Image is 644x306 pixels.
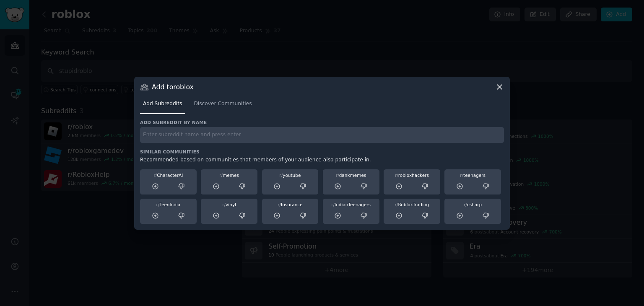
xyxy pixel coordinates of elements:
[194,100,252,108] span: Discover Communities
[331,202,335,207] span: r/
[143,172,194,178] div: CharacterAI
[326,202,377,207] div: IndianTeenagers
[140,119,504,125] h3: Add subreddit by name
[395,173,398,178] span: r/
[204,202,254,207] div: vinyl
[265,202,316,207] div: Insurance
[204,172,254,178] div: memes
[460,173,463,178] span: r/
[140,97,185,114] a: Add Subreddits
[279,173,283,178] span: r/
[326,172,377,178] div: dankmemes
[265,172,316,178] div: youtube
[387,202,437,207] div: RobloxTrading
[278,202,281,207] span: r/
[464,202,467,207] span: r/
[447,172,498,178] div: teenagers
[395,202,398,207] span: r/
[336,173,339,178] span: r/
[140,149,504,155] h3: Similar Communities
[222,202,226,207] span: r/
[140,156,504,164] div: Recommended based on communities that members of your audience also participate in.
[152,83,194,91] h3: Add to roblox
[143,100,182,108] span: Add Subreddits
[143,202,194,207] div: TeenIndia
[219,173,223,178] span: r/
[153,173,157,178] span: r/
[387,172,437,178] div: robloxhackers
[447,202,498,207] div: csharp
[191,97,254,114] a: Discover Communities
[140,127,504,143] input: Enter subreddit name and press enter
[156,202,159,207] span: r/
